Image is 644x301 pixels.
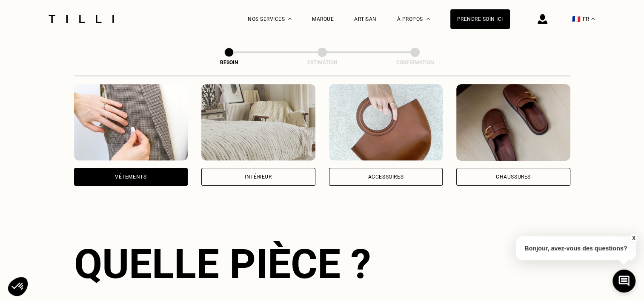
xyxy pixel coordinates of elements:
div: Estimation [280,60,365,65]
button: X [629,233,638,243]
img: Accessoires [329,84,443,161]
span: 🇫🇷 [572,15,581,23]
a: Artisan [354,16,377,22]
img: Chaussures [456,84,570,161]
img: Menu déroulant [288,18,292,20]
img: Vêtements [74,84,188,161]
div: Intérieur [245,174,272,179]
div: Vêtements [115,174,146,179]
div: Besoin [186,60,272,65]
img: Logo du service de couturière Tilli [46,15,117,23]
div: Confirmation [372,60,458,65]
div: Chaussures [496,174,531,179]
a: Prendre soin ici [450,9,510,29]
img: Intérieur [201,84,315,161]
img: menu déroulant [591,18,595,20]
p: Bonjour, avez-vous des questions? [516,236,636,260]
a: Marque [312,16,334,22]
div: Accessoires [368,174,404,179]
div: Quelle pièce ? [74,240,570,288]
img: icône connexion [538,14,547,24]
img: Menu déroulant à propos [426,18,430,20]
